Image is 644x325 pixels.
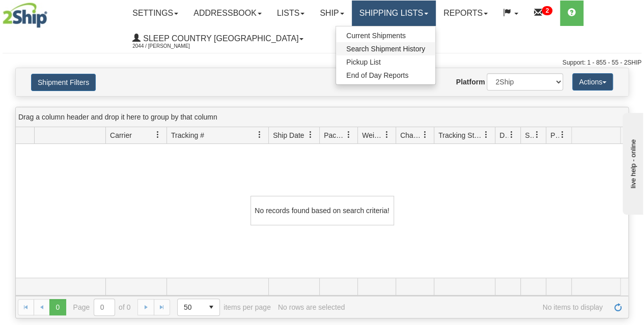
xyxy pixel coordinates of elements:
sup: 2 [542,6,552,15]
span: Tracking Status [438,130,483,140]
span: Carrier [110,130,132,140]
img: logo2044.jpg [3,3,47,28]
span: Current Shipments [346,32,406,40]
span: Page of 0 [73,299,131,316]
a: Pickup List [336,55,435,69]
a: Sleep Country [GEOGRAPHIC_DATA] 2044 / [PERSON_NAME] [125,26,311,51]
span: select [203,299,219,315]
div: No records found based on search criteria! [250,196,394,225]
span: Sleep Country [GEOGRAPHIC_DATA] [141,34,298,43]
span: Tracking # [171,130,204,140]
a: Search Shipment History [336,42,435,55]
a: Tracking # filter column settings [251,126,268,143]
span: Packages [324,130,345,140]
iframe: chat widget [621,110,643,214]
span: items per page [177,299,271,316]
a: Refresh [610,299,626,315]
a: Shipping lists [352,1,436,26]
span: Shipment Issues [525,130,534,140]
a: Ship [312,1,351,26]
a: Packages filter column settings [340,126,357,143]
button: Shipment Filters [31,74,96,91]
span: 50 [184,302,197,312]
a: Charge filter column settings [416,126,434,143]
span: Charge [400,130,422,140]
div: grid grouping header [16,107,628,127]
a: 2 [526,1,560,26]
a: Ship Date filter column settings [302,126,319,143]
span: No items to display [352,303,603,311]
span: Ship Date [273,130,304,140]
span: 2044 / [PERSON_NAME] [132,41,209,51]
div: No rows are selected [278,303,345,311]
div: live help - online [8,9,94,16]
a: Weight filter column settings [378,126,396,143]
span: Pickup Status [550,130,559,140]
label: Platform [456,77,485,87]
a: Addressbook [186,1,269,26]
button: Actions [572,73,613,91]
a: Settings [125,1,186,26]
a: Current Shipments [336,29,435,42]
a: Pickup Status filter column settings [554,126,571,143]
span: Page sizes drop down [177,299,220,316]
span: Search Shipment History [346,45,425,53]
a: Shipment Issues filter column settings [528,126,546,143]
span: End of Day Reports [346,71,408,79]
div: Support: 1 - 855 - 55 - 2SHIP [3,58,641,67]
a: Reports [436,1,495,26]
a: Delivery Status filter column settings [503,126,520,143]
span: Pickup List [346,58,381,66]
a: Carrier filter column settings [149,126,166,143]
a: Tracking Status filter column settings [478,126,495,143]
a: End of Day Reports [336,69,435,82]
span: Weight [362,130,383,140]
span: Page 0 [49,299,66,315]
span: Delivery Status [499,130,508,140]
a: Lists [269,1,312,26]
